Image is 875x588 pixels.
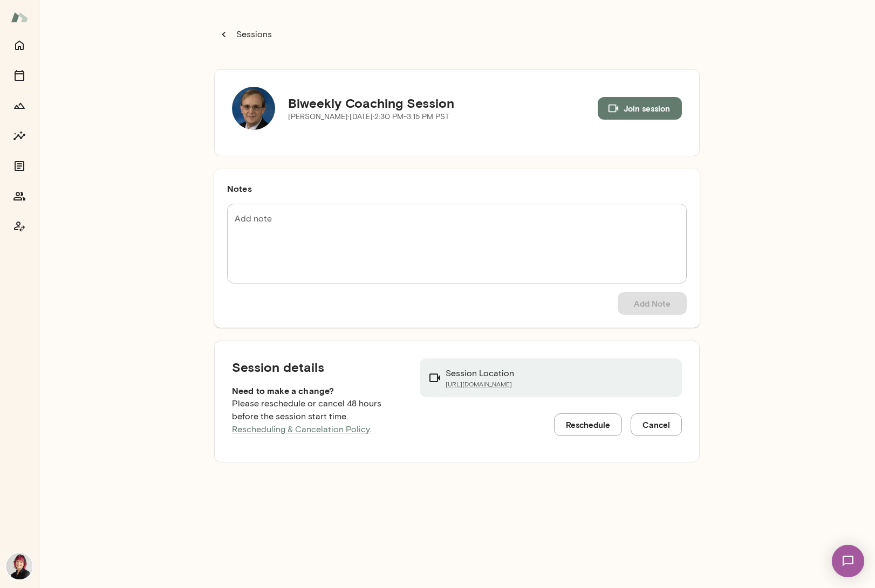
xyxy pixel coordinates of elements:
[232,87,275,130] img: Richard Teel
[631,413,682,436] button: Cancel
[598,97,682,120] button: Join session
[288,94,454,112] h5: Biweekly Coaching Session
[9,216,30,237] button: Coach app
[11,7,28,27] img: Mento
[554,413,622,436] button: Reschedule
[446,367,514,380] p: Session Location
[232,358,402,376] h5: Session details
[9,185,30,207] button: Members
[9,125,30,147] button: Insights
[9,155,30,177] button: Documents
[9,95,30,116] button: Growth Plan
[232,384,402,397] h6: Need to make a change?
[446,380,514,389] a: [URL][DOMAIN_NAME]
[232,424,371,434] a: Rescheduling & Cancelation Policy.
[9,65,30,86] button: Sessions
[232,397,402,436] p: Please reschedule or cancel 48 hours before the session start time.
[288,112,454,122] p: [PERSON_NAME] · [DATE] · 2:30 PM-3:15 PM PST
[214,24,278,45] button: Sessions
[9,34,30,56] button: Home
[6,554,32,579] img: Leigh Allen-Arredondo
[227,182,687,195] h6: Notes
[234,28,272,41] p: Sessions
